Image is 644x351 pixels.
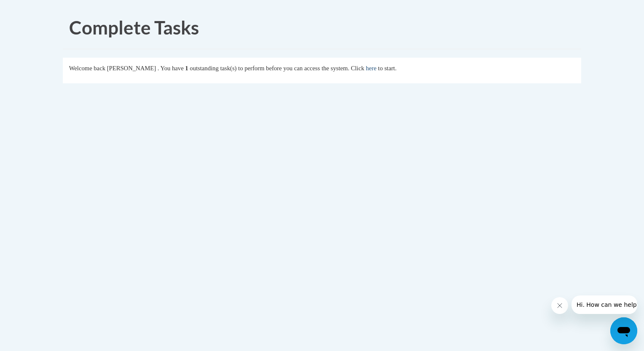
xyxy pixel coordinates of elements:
span: to start. [378,65,397,72]
iframe: Message from company [572,295,637,314]
span: 1 [185,65,188,72]
span: . You have [158,65,184,72]
iframe: Close message [551,297,568,314]
span: Welcome back [69,65,105,72]
iframe: Button to launch messaging window [610,317,637,344]
span: Hi. How can we help? [5,6,68,13]
span: outstanding task(s) to perform before you can access the system. Click [190,65,364,72]
a: here [366,65,376,72]
span: Complete Tasks [69,16,199,38]
span: [PERSON_NAME] [107,65,156,72]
